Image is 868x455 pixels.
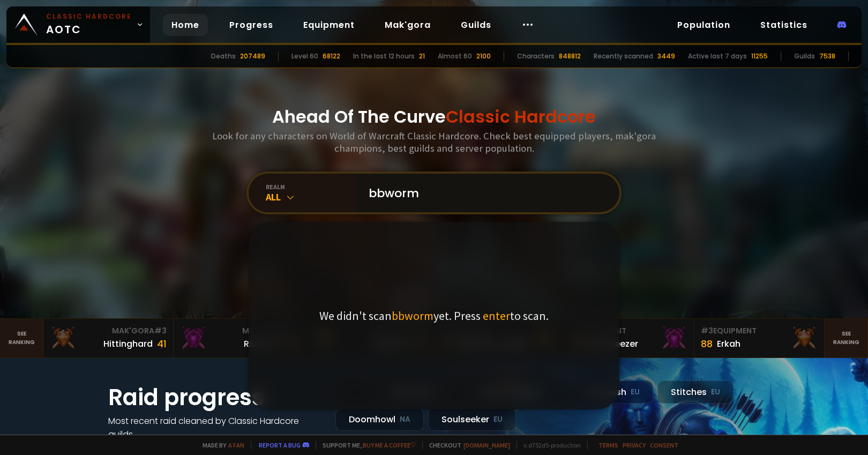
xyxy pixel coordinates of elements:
span: # 3 [154,325,167,336]
p: We didn't scan yet. Press to scan. [319,308,549,323]
small: EU [631,387,640,398]
div: 41 [157,337,167,351]
a: a fan [228,441,244,449]
a: Population [669,14,739,36]
div: Deaths [211,51,236,61]
div: Characters [517,51,555,61]
div: Mak'Gora [50,325,167,337]
span: bbworm [392,308,433,323]
div: 7538 [819,51,835,61]
div: In the last 12 hours [353,51,415,61]
span: v. d752d5 - production [517,441,581,449]
span: Made by [196,441,244,449]
div: Guilds [794,51,815,61]
a: #2Equipment88Notafreezer [564,319,694,357]
div: Hittinghard [103,337,153,350]
div: 3449 [657,51,675,61]
div: Doomhowl [335,408,424,431]
a: Progress [221,14,282,36]
h3: Look for any characters on World of Warcraft Classic Hardcore. Check best equipped players, mak'g... [208,130,660,154]
input: Search a character... [362,174,607,212]
h1: Ahead Of The Curve [272,104,596,130]
a: Consent [650,441,678,449]
a: [DOMAIN_NAME] [463,441,510,449]
div: 88 [701,337,713,351]
a: Mak'gora [376,14,439,36]
span: Classic Hardcore [446,105,596,129]
div: All [266,191,356,203]
small: EU [493,414,503,425]
div: Almost 60 [438,51,472,61]
a: Buy me a coffee [363,441,416,449]
div: Recently scanned [594,51,653,61]
div: Equipment [571,325,687,337]
div: Mak'Gora [180,325,297,337]
a: Report a bug [259,441,301,449]
a: Mak'Gora#2Rivench100 [174,319,304,357]
a: Guilds [452,14,500,36]
div: realm [266,183,356,191]
div: Soulseeker [428,408,516,431]
a: Privacy [623,441,646,449]
div: 21 [419,51,425,61]
small: EU [711,387,720,398]
span: Support me, [316,441,416,449]
div: Stitches [657,381,734,404]
small: Classic Hardcore [46,12,132,21]
a: #3Equipment88Erkah [694,319,825,357]
div: 11255 [751,51,768,61]
h4: Most recent raid cleaned by Classic Hardcore guilds [108,414,323,441]
div: 207489 [240,51,265,61]
div: Level 60 [291,51,318,61]
a: Seeranking [825,319,868,357]
div: Equipment [701,325,818,337]
a: Mak'Gora#3Hittinghard41 [43,319,174,357]
span: # 3 [701,325,713,336]
span: AOTC [46,12,132,38]
h1: Raid progress [108,381,323,414]
div: 2100 [476,51,491,61]
div: 848812 [559,51,581,61]
div: Active last 7 days [688,51,747,61]
a: Statistics [752,14,816,36]
span: enter [483,308,510,323]
div: 68122 [323,51,340,61]
a: Terms [598,441,618,449]
small: NA [400,414,410,425]
div: Erkah [717,337,740,350]
div: Rivench [244,337,278,350]
a: Equipment [295,14,363,36]
a: Home [163,14,208,36]
a: Classic HardcoreAOTC [6,6,150,43]
span: Checkout [422,441,510,449]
